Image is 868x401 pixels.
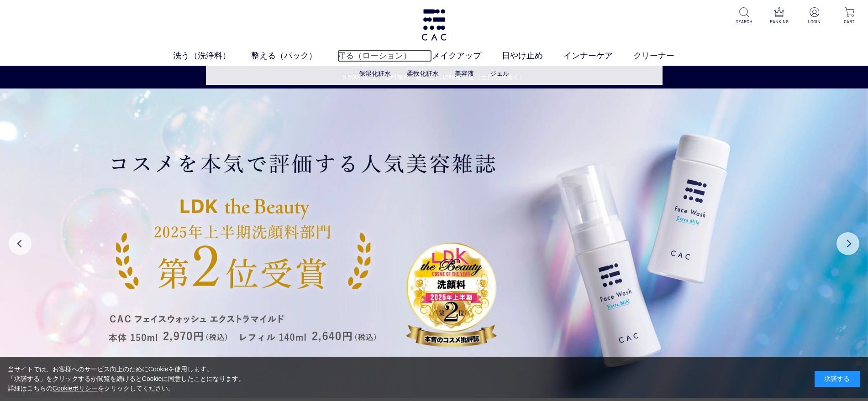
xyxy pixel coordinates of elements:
a: LOGIN [803,7,826,25]
p: RANKING [768,18,790,25]
a: 洗う（洗浄料） [173,50,251,62]
a: メイクアップ [432,50,502,62]
a: 日やけ止め [502,50,563,62]
a: 美容液 [455,70,474,77]
a: CART [838,7,861,25]
p: LOGIN [803,18,826,25]
div: 承諾する [815,371,860,387]
a: RANKING [768,7,790,25]
a: 守る（ローション） [337,50,432,62]
a: SEARCH [733,7,755,25]
a: ジェル [490,70,509,77]
div: 当サイトでは、お客様へのサービス向上のためにCookieを使用します。 「承諾する」をクリックするか閲覧を続けるとCookieに同意したことになります。 詳細はこちらの をクリックしてください。 [8,365,245,393]
a: 整える（パック） [251,50,337,62]
a: 保湿化粧水 [359,70,391,77]
a: クリーナー [633,50,695,62]
a: 柔軟化粧水 [407,70,439,77]
a: 5,500円以上で送料無料・最短当日16時迄発送（土日祝は除く） [0,73,868,82]
a: インナーケア [563,50,633,62]
img: logo [420,9,448,41]
p: CART [838,18,861,25]
a: Cookieポリシー [53,385,98,392]
p: SEARCH [733,18,755,25]
button: Next [836,232,859,255]
button: Previous [9,232,32,255]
